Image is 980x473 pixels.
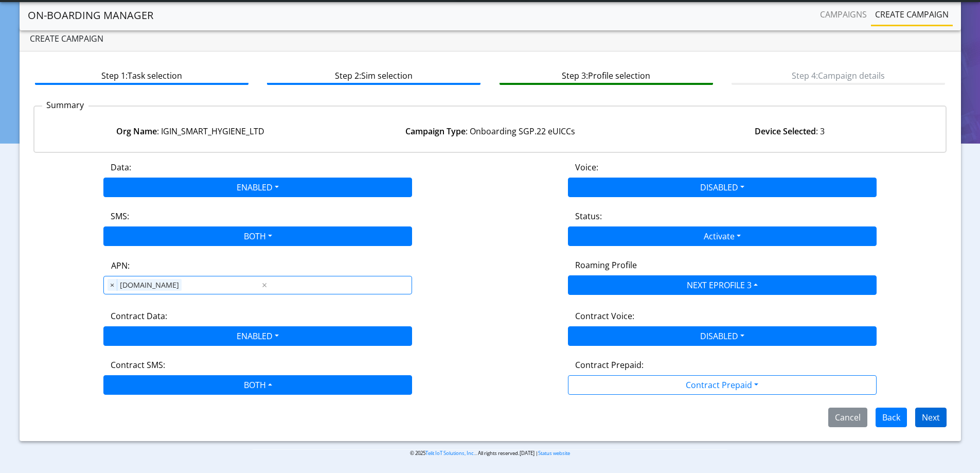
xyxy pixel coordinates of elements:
[42,99,88,111] p: Summary
[425,450,475,457] a: Telit IoT Solutions, Inc.
[915,408,947,427] button: Next
[871,4,953,25] a: Create campaign
[28,5,153,26] a: On-Boarding Manager
[500,65,713,85] btn: Step 3: Profile selection
[260,279,269,291] span: Clear all
[103,326,412,346] button: ENABLED
[640,125,939,137] div: : 3
[575,210,602,222] label: Status:
[340,125,639,137] div: : Onboarding SGP.22 eUICCs
[755,126,816,137] strong: Device Selected
[575,161,598,173] label: Voice:
[111,210,129,222] label: SMS:
[568,226,877,246] button: Activate
[538,450,570,457] a: Status website
[732,65,945,85] btn: Step 4: Campaign details
[103,178,412,197] button: ENABLED
[816,4,871,25] a: Campaigns
[111,310,167,322] label: Contract Data:
[35,65,248,85] btn: Step 1: Task selection
[117,279,182,291] span: [DOMAIN_NAME]
[876,408,907,427] button: Back
[568,326,877,346] button: DISABLED
[405,126,466,137] strong: Campaign Type
[568,178,877,197] button: DISABLED
[41,125,340,137] div: : IGIN_SMART_HYGIENE_LTD
[116,126,157,137] strong: Org Name
[575,259,637,271] label: Roaming Profile
[111,259,130,272] label: APN:
[103,226,412,246] button: BOTH
[568,275,877,295] button: NEXT EPROFILE 3
[575,359,644,371] label: Contract Prepaid:
[267,65,480,85] btn: Step 2: Sim selection
[111,161,131,173] label: Data:
[575,310,634,322] label: Contract Voice:
[568,375,877,395] button: Contract Prepaid
[108,279,117,291] span: ×
[20,26,961,51] div: Create campaign
[828,408,867,427] button: Cancel
[103,375,412,395] button: BOTH
[111,359,165,371] label: Contract SMS:
[253,449,727,457] p: © 2025 . All rights reserved.[DATE] |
